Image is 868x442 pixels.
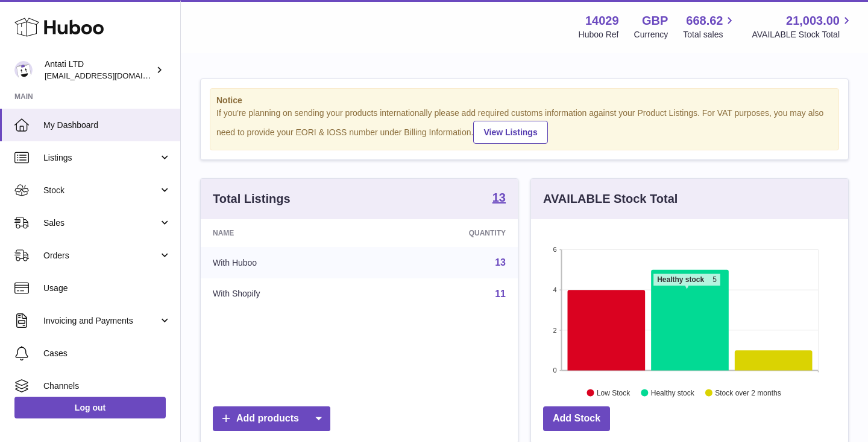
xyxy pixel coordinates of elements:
[201,247,372,278] td: With Huboo
[553,367,556,374] text: 0
[715,388,781,397] text: Stock over 2 months
[216,95,832,106] strong: Notice
[553,246,556,253] text: 6
[213,191,291,207] h3: Total Listings
[43,250,159,261] span: Orders
[372,219,518,247] th: Quantity
[657,275,704,284] tspan: Healthy stock
[14,61,33,79] img: toufic@antatiskin.com
[43,283,171,294] span: Usage
[43,380,171,392] span: Channels
[495,257,506,267] a: 13
[752,13,854,40] a: 21,003.00 AVAILABLE Stock Total
[201,219,372,247] th: Name
[201,278,372,310] td: With Shopify
[597,388,631,397] text: Low Stock
[543,191,678,207] h3: AVAILABLE Stock Total
[14,397,166,418] a: Log out
[43,152,159,164] span: Listings
[43,348,171,359] span: Cases
[634,29,668,40] div: Currency
[43,120,171,131] span: My Dashboard
[683,13,737,40] a: 668.62 Total sales
[45,59,153,82] div: Antati LTD
[492,191,506,206] a: 13
[752,29,854,40] span: AVAILABLE Stock Total
[543,406,610,431] a: Add Stock
[473,121,547,144] a: View Listings
[213,406,330,431] a: Add products
[43,315,159,327] span: Invoicing and Payments
[45,71,177,80] span: [EMAIL_ADDRESS][DOMAIN_NAME]
[712,275,717,284] tspan: 5
[553,326,556,333] text: 2
[642,13,668,29] strong: GBP
[651,388,695,397] text: Healthy stock
[683,29,737,40] span: Total sales
[495,289,506,299] a: 11
[786,13,840,29] span: 21,003.00
[43,217,159,229] span: Sales
[585,13,619,29] strong: 14029
[43,185,159,196] span: Stock
[579,29,619,40] div: Huboo Ref
[216,107,832,144] div: If you're planning on sending your products internationally please add required customs informati...
[492,191,506,203] strong: 13
[553,286,556,293] text: 4
[686,13,723,29] span: 668.62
